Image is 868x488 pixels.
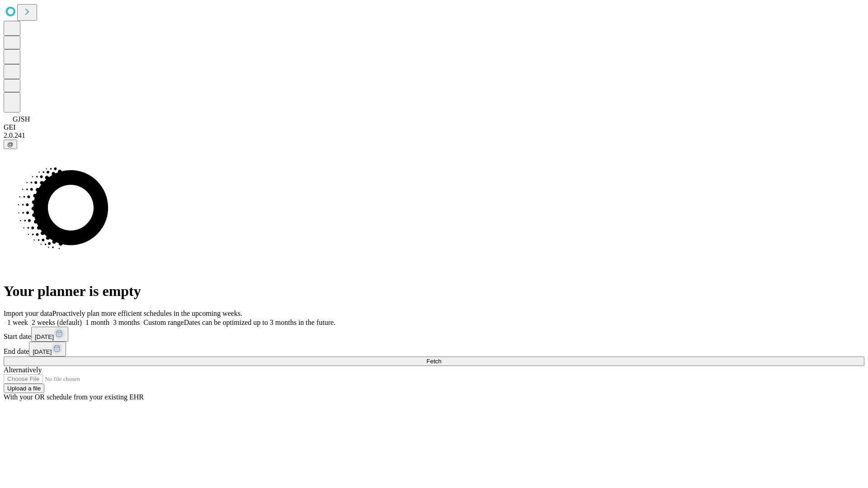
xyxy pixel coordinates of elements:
div: 2.0.241 [4,131,864,140]
span: 1 month [85,319,109,326]
span: 2 weeks (default) [32,319,82,326]
span: With your OR schedule from your existing EHR [4,393,144,401]
button: Upload a file [4,384,44,393]
button: [DATE] [31,327,68,342]
span: Proactively plan more efficient schedules in the upcoming weeks. [52,310,242,317]
span: @ [7,141,14,148]
div: Start date [4,327,864,342]
span: Fetch [426,358,441,365]
h1: Your planner is empty [4,283,864,300]
span: Custom range [143,319,184,326]
div: GEI [4,123,864,131]
span: 3 months [113,319,140,326]
span: GJSH [13,115,30,123]
div: End date [4,342,864,357]
span: [DATE] [33,348,52,355]
span: Import your data [4,310,52,317]
button: Fetch [4,357,864,366]
span: Dates can be optimized up to 3 months in the future. [184,319,335,326]
span: Alternatively [4,366,42,374]
button: [DATE] [29,342,66,357]
span: 1 week [7,319,28,326]
span: [DATE] [35,333,54,340]
button: @ [4,140,17,149]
